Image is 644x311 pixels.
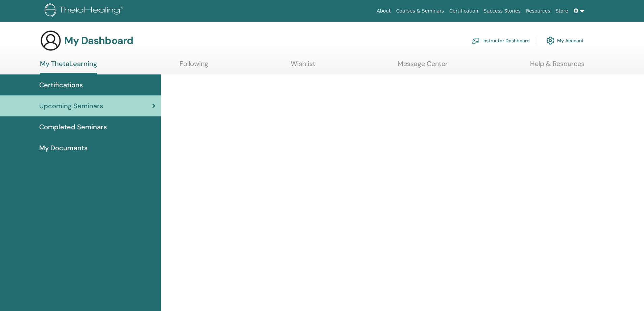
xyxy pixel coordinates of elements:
[39,80,83,90] span: Certifications
[39,143,88,153] span: My Documents
[553,5,571,17] a: Store
[546,33,584,48] a: My Account
[481,5,523,17] a: Success Stories
[180,60,208,73] a: Following
[546,35,554,46] img: cog.svg
[40,30,62,51] img: generic-user-icon.jpg
[291,60,315,73] a: Wishlist
[64,35,133,47] h3: My Dashboard
[39,101,103,111] span: Upcoming Seminars
[40,60,97,74] a: My ThetaLearning
[530,60,585,73] a: Help & Resources
[45,3,125,19] img: logo.png
[393,5,447,17] a: Courses & Seminars
[447,5,481,17] a: Certification
[39,122,107,132] span: Completed Seminars
[374,5,393,17] a: About
[523,5,553,17] a: Resources
[472,33,530,48] a: Instructor Dashboard
[398,60,448,73] a: Message Center
[472,38,480,44] img: chalkboard-teacher.svg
